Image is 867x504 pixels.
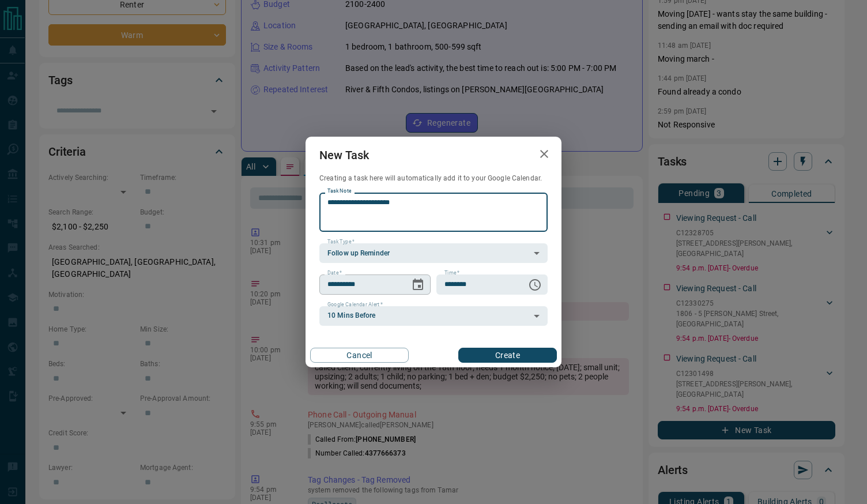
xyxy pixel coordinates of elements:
button: Choose date, selected date is Aug 14, 2025 [406,273,429,296]
label: Task Type [327,238,355,246]
button: Create [458,348,557,363]
label: Task Note [327,187,351,195]
div: Follow up Reminder [319,243,548,263]
div: 10 Mins Before [319,306,548,326]
label: Google Calendar Alert [327,301,383,309]
label: Date [327,269,342,277]
label: Time [444,269,459,277]
p: Creating a task here will automatically add it to your Google Calendar. [319,174,548,183]
h2: New Task [306,137,383,174]
button: Cancel [310,348,409,363]
button: Choose time, selected time is 6:00 AM [523,273,546,296]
